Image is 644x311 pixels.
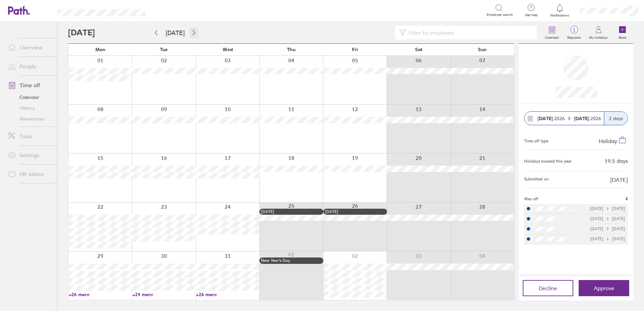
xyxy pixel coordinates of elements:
[352,47,358,52] span: Fri
[223,47,233,52] span: Wed
[541,34,563,40] label: Calendar
[538,116,565,121] span: 2026
[625,197,628,201] span: 4
[478,47,487,52] span: Sun
[610,177,628,183] span: [DATE]
[3,92,57,103] a: Calendar
[590,237,625,241] div: [DATE] [DATE]
[563,22,585,43] a: 1Requests
[599,138,617,144] span: Holiday
[612,22,633,43] a: Book
[524,197,538,201] span: Also off
[590,227,625,231] div: [DATE] [DATE]
[487,13,513,17] span: Employee search
[132,291,195,298] a: +24 more
[563,27,585,33] span: 1
[585,22,612,43] a: My holidays
[3,60,57,73] a: People
[261,258,321,263] div: New Year’s Day
[524,159,572,164] div: Holidays booked this year
[590,216,625,221] div: [DATE] [DATE]
[3,167,57,181] a: HR advice
[538,115,553,122] strong: [DATE]
[415,47,422,52] span: Sat
[261,209,321,214] div: [DATE]
[3,113,57,124] a: Allowances
[549,13,571,18] span: Notifications
[604,112,627,125] div: 2 days
[160,27,190,38] button: [DATE]
[406,26,533,39] input: Filter by employee
[594,285,614,291] span: Approve
[524,177,549,183] span: Submitted on
[590,206,625,211] div: [DATE] [DATE]
[160,47,168,52] span: Tue
[563,34,585,40] label: Requests
[164,7,181,13] div: Search
[579,280,629,296] button: Approve
[95,47,105,52] span: Mon
[574,116,601,121] span: 2026
[520,13,542,17] span: Get help
[69,291,132,298] a: +26 more
[3,130,57,143] a: Tools
[523,280,573,296] button: Decline
[574,115,590,122] strong: [DATE]
[3,78,57,92] a: Time off
[549,3,571,18] a: Notifications
[524,136,548,144] div: Time off type
[196,291,259,298] a: +26 more
[605,158,628,164] div: 19.5 days
[539,285,557,291] span: Decline
[287,47,295,52] span: Thu
[585,34,612,40] label: My holidays
[325,209,385,214] div: [DATE]
[3,103,57,113] a: History
[541,22,563,43] a: Calendar
[3,41,57,54] a: Overview
[615,34,631,40] label: Book
[3,148,57,162] a: Settings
